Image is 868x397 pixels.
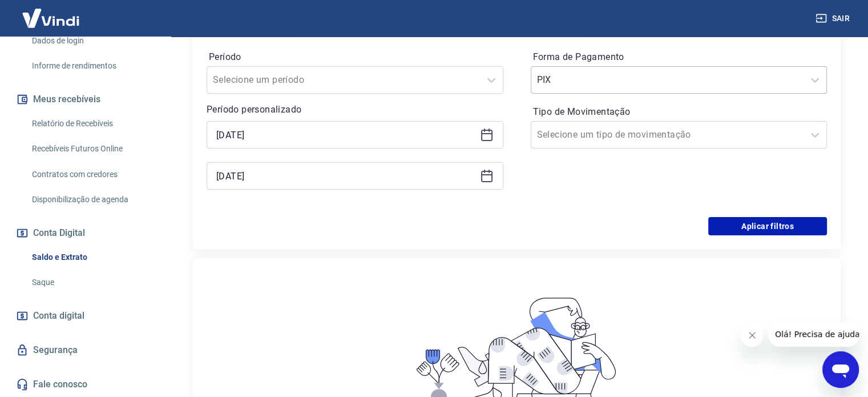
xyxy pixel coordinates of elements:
iframe: Fechar mensagem [741,324,764,347]
button: Aplicar filtros [708,217,827,235]
iframe: Mensagem da empresa [768,322,859,347]
a: Recebíveis Futuros Online [27,137,157,161]
a: Relatório de Recebíveis [27,112,157,135]
a: Conta digital [14,303,157,328]
img: Vindi [14,1,88,35]
a: Segurança [14,338,157,363]
a: Saldo e Extrato [27,246,157,269]
span: Conta digital [33,308,84,324]
a: Informe de rendimentos [27,54,157,78]
label: Tipo de Movimentação [533,105,825,119]
input: Data final [216,167,475,185]
label: Período [209,50,501,64]
label: Forma de Pagamento [533,50,825,64]
button: Sair [813,8,854,29]
button: Conta Digital [14,220,157,246]
button: Meus recebíveis [14,87,157,112]
a: Saque [27,271,157,294]
a: Fale conosco [14,372,157,397]
a: Disponibilização de agenda [27,188,157,211]
iframe: Botão para abrir a janela de mensagens [822,351,859,388]
p: Período personalizado [207,103,503,117]
a: Contratos com credores [27,163,157,186]
input: Data inicial [216,126,475,143]
span: Olá! Precisa de ajuda? [7,8,96,17]
a: Dados de login [27,29,157,53]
